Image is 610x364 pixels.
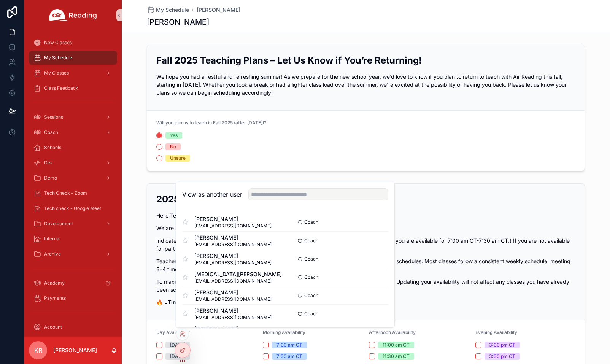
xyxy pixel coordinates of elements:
a: Archive [29,247,117,261]
a: Payments [29,291,117,305]
p: We are still booking classes. Please keep your schedule as up to date as possible. [156,224,575,232]
div: scrollable content [24,30,122,337]
span: Tech Check - Zoom [44,190,87,196]
span: Coach [304,256,318,262]
span: Coach [304,292,318,299]
span: [PERSON_NAME] [194,215,272,223]
div: 7:30 am CT [276,353,302,360]
div: 11:00 am CT [383,342,410,348]
p: Teachers are booked based on their longevity with Air, availability, and compatibility with schoo... [156,257,575,273]
span: Coach [44,129,58,135]
span: Development [44,221,73,227]
p: [PERSON_NAME] [53,347,97,354]
a: Development [29,217,117,230]
span: Tech check - Google Meet [44,205,101,211]
span: Afternoon Availability [369,329,416,335]
span: Archive [44,251,61,257]
span: My Classes [44,70,69,76]
div: [DATE] [170,342,185,348]
a: Coach [29,126,117,139]
span: Coach [304,238,318,244]
span: Schools [44,145,61,151]
span: [EMAIL_ADDRESS][DOMAIN_NAME] [194,260,272,266]
div: Unsure [170,155,186,162]
a: My Schedule [147,6,189,14]
span: [EMAIL_ADDRESS][DOMAIN_NAME] [194,223,272,229]
a: Internal [29,232,117,246]
a: Schools [29,141,117,154]
p: Indicate the 30-minute slots you are available to teach. (For example, selecting 7:00 AM means yo... [156,237,575,253]
span: Class Feedback [44,85,78,91]
h2: Fall 2025 Teaching Plans – Let Us Know if You’re Returning! [156,54,575,67]
span: Payments [44,295,66,301]
p: We hope you had a restful and refreshing summer! As we prepare for the new school year, we’d love... [156,73,575,97]
span: [PERSON_NAME] [194,234,272,242]
img: App logo [49,9,97,21]
div: 11:30 am CT [383,353,410,360]
span: New Classes [44,40,72,46]
span: [MEDICAL_DATA][PERSON_NAME] [194,270,282,278]
span: [EMAIL_ADDRESS][DOMAIN_NAME] [194,296,272,302]
span: [EMAIL_ADDRESS][DOMAIN_NAME] [194,315,272,321]
a: My Classes [29,66,117,80]
div: 7:00 am CT [276,342,302,348]
span: KR [34,346,42,355]
h1: [PERSON_NAME] [147,17,209,27]
span: Coach [304,274,318,280]
a: New Classes [29,36,117,49]
a: Tech check - Google Meet [29,202,117,215]
a: Class Feedback [29,81,117,95]
div: Yes [170,132,178,139]
span: [PERSON_NAME] [194,325,272,333]
span: Morning Availability [263,329,305,335]
span: [PERSON_NAME] [194,289,272,296]
span: [PERSON_NAME] [194,307,272,315]
span: Dev [44,160,53,166]
div: No [170,143,176,150]
p: To maximize your chances of being booked, it's best to maintain the same availability each day. U... [156,278,575,294]
span: Internal [44,236,60,242]
span: [PERSON_NAME] [194,252,272,260]
span: Day Availability [156,329,190,335]
span: Sessions [44,114,63,120]
span: Will you join us to teach in Fall 2025 (after [DATE])? [156,120,266,126]
a: Account [29,320,117,334]
h2: 2025 Current Availability [156,193,575,205]
h2: View as another user [182,190,242,199]
span: Coach [304,219,318,225]
strong: Timeslots that are booking urgently [168,299,261,305]
a: Demo [29,171,117,185]
span: Evening Availability [475,329,517,335]
a: [PERSON_NAME] [197,6,240,14]
a: My Schedule [29,51,117,65]
p: 🔥 = [156,298,575,306]
a: Academy [29,276,117,290]
a: Sessions [29,110,117,124]
span: Account [44,324,62,330]
a: Tech Check - Zoom [29,186,117,200]
a: Dev [29,156,117,170]
span: My Schedule [44,55,72,61]
span: Demo [44,175,57,181]
span: [EMAIL_ADDRESS][DOMAIN_NAME] [194,278,282,284]
span: My Schedule [156,6,189,14]
span: Academy [44,280,65,286]
span: [EMAIL_ADDRESS][DOMAIN_NAME] [194,242,272,248]
span: Coach [304,311,318,317]
div: 3:00 pm CT [489,342,515,348]
div: [DATE] [170,353,185,360]
div: 3:30 pm CT [489,353,515,360]
p: Hello Teachers! [156,211,575,219]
